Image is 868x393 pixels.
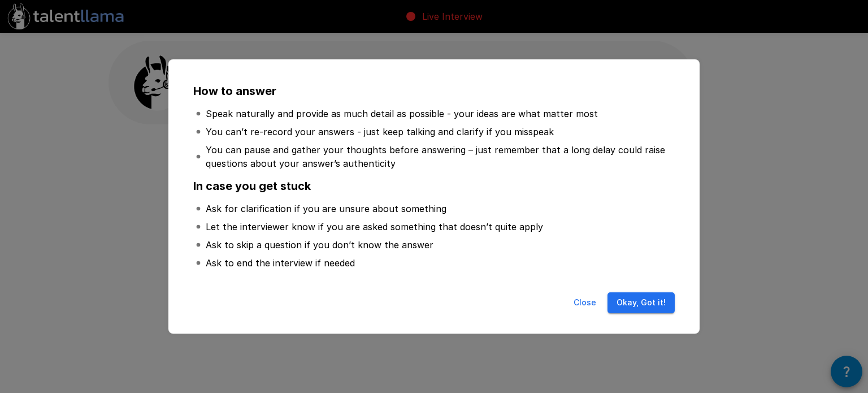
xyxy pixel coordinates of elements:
[206,238,433,252] p: Ask to skip a question if you don’t know the answer
[206,202,446,215] p: Ask for clarification if you are unsure about something
[193,179,311,193] b: In case you get stuck
[193,84,276,98] b: How to answer
[206,143,672,170] p: You can pause and gather your thoughts before answering – just remember that a long delay could r...
[206,125,554,139] p: You can’t re-record your answers - just keep talking and clarify if you misspeak
[206,220,543,234] p: Let the interviewer know if you are asked something that doesn’t quite apply
[206,256,355,270] p: Ask to end the interview if needed
[567,292,603,313] button: Close
[607,292,675,313] button: Okay, Got it!
[206,107,598,120] p: Speak naturally and provide as much detail as possible - your ideas are what matter most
